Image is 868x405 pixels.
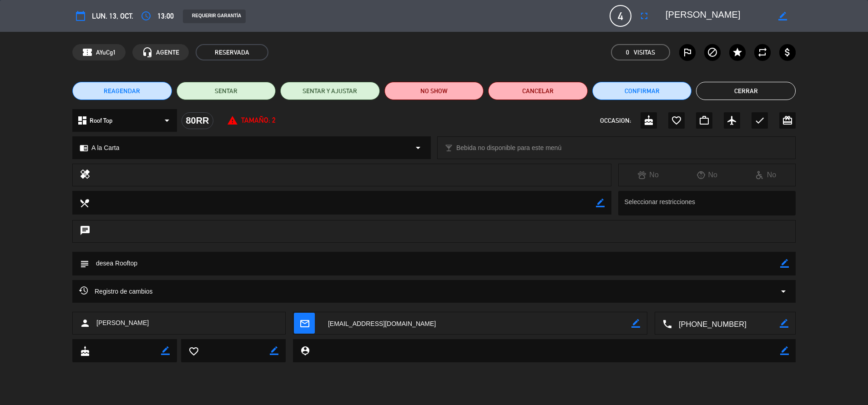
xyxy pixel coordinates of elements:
[92,10,133,22] span: lun. 13, oct.
[177,82,276,100] button: SENTAR
[141,10,151,21] i: access_time
[79,198,89,208] i: local_dining
[757,47,768,58] i: repeat
[780,346,789,355] i: border_color
[671,115,682,126] i: favorite_border
[72,8,89,24] button: calendar_today
[75,10,86,21] i: calendar_today
[138,8,154,24] button: access_time
[778,12,787,20] i: border_color
[643,115,654,126] i: cake
[636,8,652,24] button: fullscreen
[488,82,588,100] button: Cancelar
[754,115,765,126] i: check
[600,115,631,126] span: OCCASION:
[444,144,453,152] i: local_bar
[82,47,93,58] span: confirmation_number
[727,115,737,126] i: airplanemode_active
[80,169,91,181] i: healing
[80,346,90,356] i: cake
[183,10,246,23] div: REQUERIR GARANTÍA
[780,319,788,328] i: border_color
[707,47,718,58] i: block
[596,199,605,207] i: border_color
[682,47,693,58] i: outlined_flag
[142,47,153,58] i: headset_mic
[104,86,140,96] span: REAGENDAR
[634,47,655,58] em: Visitas
[639,10,650,21] i: fullscreen
[696,82,796,100] button: Cerrar
[227,115,276,126] div: Tamaño: 2
[80,318,91,329] i: person
[91,143,119,153] span: A la Carta
[732,47,743,58] i: star
[384,82,484,100] button: NO SHOW
[280,82,380,100] button: SENTAR Y AJUSTAR
[80,225,91,238] i: chat
[413,142,424,153] i: arrow_drop_down
[456,143,561,153] span: Bebida no disponible para este menú
[96,47,116,58] span: AYuCg1
[188,346,198,356] i: favorite_border
[182,112,213,129] div: 80RR
[161,346,170,355] i: border_color
[782,47,793,58] i: attach_money
[79,286,153,297] span: Registro de cambios
[77,115,88,126] i: dashboard
[626,47,629,58] span: 0
[737,169,795,181] div: No
[300,345,310,355] i: person_pin
[780,259,789,268] i: border_color
[156,47,179,58] span: AGENTE
[72,82,172,100] button: REAGENDAR
[227,115,238,126] i: report_problem
[80,144,88,152] i: chrome_reader_mode
[299,318,309,328] i: mail_outline
[678,169,737,181] div: No
[79,259,89,269] i: subject
[196,44,268,60] span: RESERVADA
[662,319,672,329] i: local_phone
[782,115,793,126] i: card_giftcard
[619,169,677,181] div: No
[270,346,278,355] i: border_color
[699,115,710,126] i: work_outline
[157,10,174,22] span: 13:00
[96,318,149,328] span: [PERSON_NAME]
[90,115,112,126] span: Roof Top
[610,5,631,27] span: 4
[778,286,789,297] i: arrow_drop_down
[161,115,172,126] i: arrow_drop_down
[631,319,640,328] i: border_color
[592,82,692,100] button: Confirmar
